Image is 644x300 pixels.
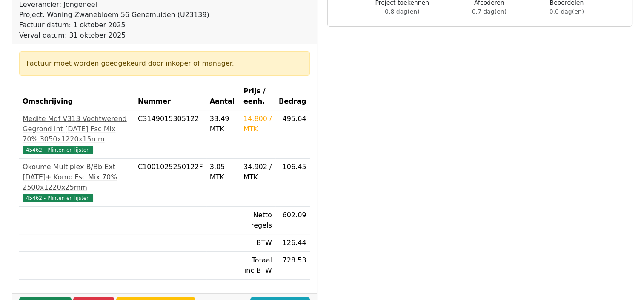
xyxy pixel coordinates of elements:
div: Medite Mdf V313 Vochtwerend Gegrond Int [DATE] Fsc Mix 70% 3050x1220x15mm [23,114,131,144]
td: 126.44 [275,234,310,252]
td: 602.09 [275,207,310,234]
span: 0.8 dag(en) [385,8,419,15]
th: Omschrijving [19,83,135,110]
div: Factuur datum: 1 oktober 2025 [19,20,209,30]
th: Prijs / eenh. [240,83,275,110]
th: Bedrag [275,83,310,110]
div: Project: Woning Zwanebloem 56 Genemuiden (U23139) [19,10,209,20]
td: 106.45 [275,159,310,207]
td: 495.64 [275,110,310,159]
th: Nummer [135,83,206,110]
div: Factuur moet worden goedgekeurd door inkoper of manager. [26,58,303,69]
th: Aantal [206,83,240,110]
td: Totaal inc BTW [240,252,275,280]
span: 0.7 dag(en) [472,8,507,15]
div: 33.49 MTK [210,114,237,134]
div: Okoume Multiplex B/Bb Ext [DATE]+ Komo Fsc Mix 70% 2500x1220x25mm [23,162,131,193]
span: 45462 - Plinten en lijsten [23,146,93,154]
td: Netto regels [240,207,275,234]
span: 45462 - Plinten en lijsten [23,194,93,202]
div: 34.902 / MTK [243,162,272,182]
td: C1001025250122F [135,159,206,207]
td: BTW [240,234,275,252]
span: 0.0 dag(en) [550,8,584,15]
div: 14.800 / MTK [243,114,272,134]
div: Verval datum: 31 oktober 2025 [19,30,209,40]
a: Medite Mdf V313 Vochtwerend Gegrond Int [DATE] Fsc Mix 70% 3050x1220x15mm45462 - Plinten en lijsten [23,114,131,155]
td: 728.53 [275,252,310,280]
a: Okoume Multiplex B/Bb Ext [DATE]+ Komo Fsc Mix 70% 2500x1220x25mm45462 - Plinten en lijsten [23,162,131,203]
div: 3.05 MTK [210,162,237,182]
td: C3149015305122 [135,110,206,159]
